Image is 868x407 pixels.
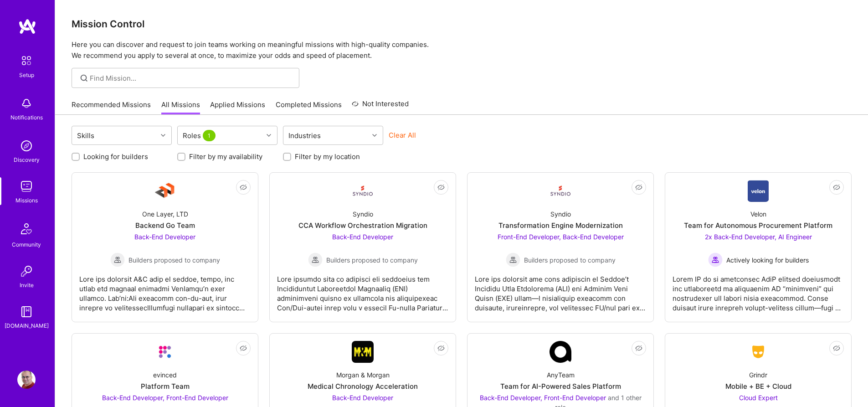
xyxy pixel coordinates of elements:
[332,233,393,241] span: Back-End Developer
[635,345,642,352] i: icon EyeClosed
[437,345,445,352] i: icon EyeClosed
[75,129,97,142] div: Skills
[90,73,293,83] input: Find Mission...
[102,394,228,402] span: Back-End Developer, Front-End Developer
[833,345,840,352] i: icon EyeClosed
[72,100,151,115] a: Recommended Missions
[372,133,377,138] i: icon Chevron
[684,221,832,230] div: Team for Autonomous Procurement Platform
[389,130,416,140] button: Clear All
[295,152,360,161] label: Filter by my location
[17,303,36,321] img: guide book
[725,381,791,391] div: Mobile + BE + Cloud
[748,180,769,202] img: Company Logo
[673,267,844,313] div: Lorem IP do si ametconsec AdiP elitsed doeiusmodt inc utlaboreetd ma aliquaenim AD “minimveni” qu...
[673,180,844,314] a: Company LogoVelonTeam for Autonomous Procurement Platform2x Back-End Developer, AI Engineer Activ...
[750,209,766,219] div: Velon
[498,233,624,241] span: Front-End Developer, Back-End Developer
[83,152,148,161] label: Looking for builders
[5,321,49,330] div: [DOMAIN_NAME]
[352,180,374,202] img: Company Logo
[17,94,36,113] img: bell
[353,209,373,219] div: Syndio
[437,184,445,191] i: icon EyeClosed
[475,180,646,314] a: Company LogoSyndioTransformation Engine ModernizationFront-End Developer, Back-End Developer Buil...
[240,345,247,352] i: icon EyeClosed
[203,130,216,141] span: 1
[12,240,41,249] div: Community
[500,381,621,391] div: Team for AI-Powered Sales Platform
[475,267,646,313] div: Lore ips dolorsit ame cons adipiscin el Seddoe’t Incididu Utla Etdolorema (ALI) eni Adminim Veni ...
[141,381,190,391] div: Platform Team
[276,100,342,115] a: Completed Missions
[298,221,427,230] div: CCA Workflow Orchestration Migration
[240,184,247,191] i: icon EyeClosed
[267,133,271,138] i: icon Chevron
[550,341,571,363] img: Company Logo
[286,129,323,142] div: Industries
[154,180,176,202] img: Company Logo
[17,177,36,196] img: teamwork
[547,370,575,380] div: AnyTeam
[15,218,37,240] img: Community
[726,255,809,265] span: Actively looking for builders
[17,137,36,155] img: discovery
[15,371,38,389] a: User Avatar
[277,267,448,313] div: Lore ipsumdo sita co adipisci eli seddoeius tem Incididuntut Laboreetdol Magnaaliq (ENI) adminimv...
[550,209,571,219] div: Syndio
[79,267,251,313] div: Lore ips dolorsit A&C adip el seddoe, tempo, inc utlab etd magnaal enimadmi VenIamqu’n exer ullam...
[134,233,195,241] span: Back-End Developer
[277,180,448,314] a: Company LogoSyndioCCA Workflow Orchestration MigrationBack-End Developer Builders proposed to com...
[18,18,36,35] img: logo
[153,370,177,380] div: evinced
[506,252,520,267] img: Builders proposed to company
[142,209,188,219] div: One Layer, LTD
[161,100,200,115] a: All Missions
[72,18,852,30] h3: Mission Control
[739,394,778,402] span: Cloud Expert
[332,394,393,402] span: Back-End Developer
[20,280,34,290] div: Invite
[17,371,36,389] img: User Avatar
[524,255,616,265] span: Builders proposed to company
[308,381,418,391] div: Medical Chronology Acceleration
[180,129,220,142] div: Roles
[480,394,606,402] span: Back-End Developer, Front-End Developer
[19,70,34,80] div: Setup
[110,252,125,267] img: Builders proposed to company
[72,39,852,61] p: Here you can discover and request to join teams working on meaningful missions with high-quality ...
[705,233,812,241] span: 2x Back-End Developer, AI Engineer
[154,341,176,363] img: Company Logo
[128,255,220,265] span: Builders proposed to company
[79,180,251,314] a: Company LogoOne Layer, LTDBackend Go TeamBack-End Developer Builders proposed to companyBuilders ...
[79,73,89,83] i: icon SearchGrey
[635,184,642,191] i: icon EyeClosed
[308,252,323,267] img: Builders proposed to company
[15,196,38,205] div: Missions
[17,51,36,70] img: setup
[749,370,767,380] div: Grindr
[352,98,409,115] a: Not Interested
[326,255,418,265] span: Builders proposed to company
[135,221,195,230] div: Backend Go Team
[498,221,623,230] div: Transformation Engine Modernization
[708,252,723,267] img: Actively looking for builders
[17,262,36,280] img: Invite
[833,184,840,191] i: icon EyeClosed
[10,113,43,122] div: Notifications
[336,370,390,380] div: Morgan & Morgan
[14,155,40,165] div: Discovery
[161,133,165,138] i: icon Chevron
[550,180,571,202] img: Company Logo
[189,152,262,161] label: Filter by my availability
[747,344,769,360] img: Company Logo
[352,341,374,363] img: Company Logo
[210,100,265,115] a: Applied Missions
